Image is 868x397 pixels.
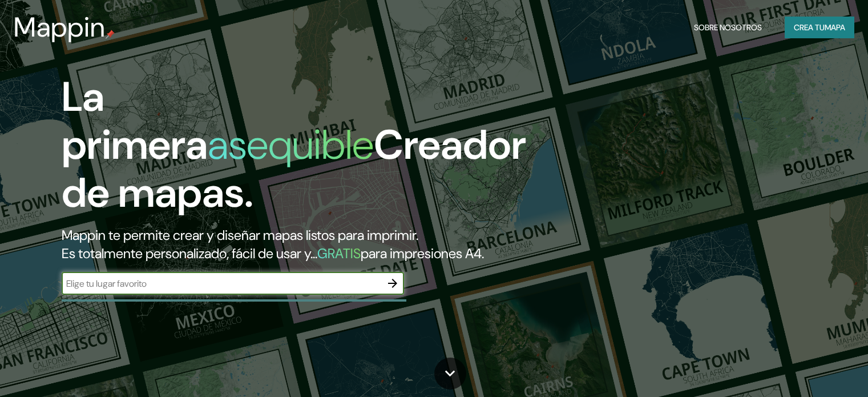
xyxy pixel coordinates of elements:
button: Crea tumapa [785,17,854,38]
font: La primera [62,70,208,171]
input: Elige tu lugar favorito [62,277,381,290]
font: mapa [825,22,845,33]
font: Es totalmente personalizado, fácil de usar y... [62,244,317,262]
font: Sobre nosotros [694,22,762,33]
font: asequible [208,118,374,171]
font: Crea tu [794,22,825,33]
font: Creador de mapas. [62,118,526,219]
font: Mappin te permite crear y diseñar mapas listos para imprimir. [62,226,418,244]
img: pin de mapeo [106,30,115,39]
font: Mappin [14,9,106,45]
font: para impresiones A4. [361,244,484,262]
font: GRATIS [317,244,361,262]
button: Sobre nosotros [689,17,766,38]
